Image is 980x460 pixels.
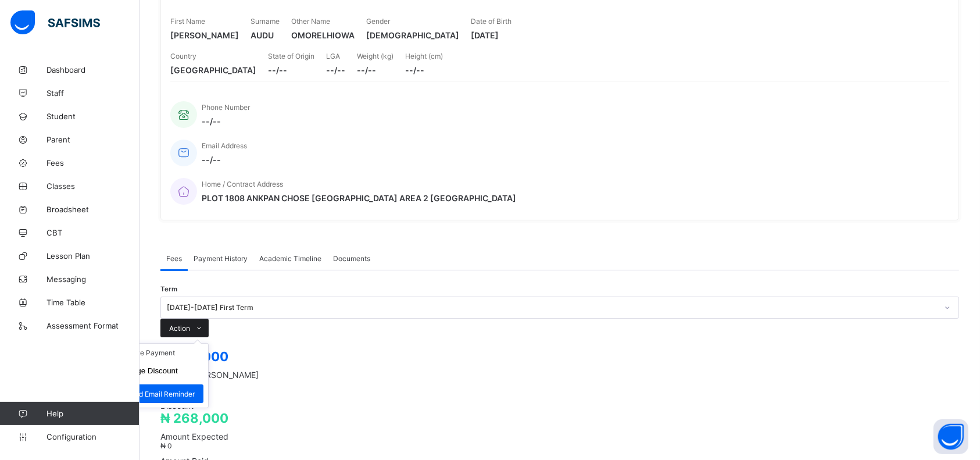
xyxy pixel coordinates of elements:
span: Weight (kg) [357,52,394,60]
span: PLOT 1808 ANKPAN CHOSE [GEOGRAPHIC_DATA] AREA 2 [GEOGRAPHIC_DATA] [202,193,516,203]
span: Phone Number [202,103,250,112]
span: Messaging [47,274,140,284]
li: dropdown-list-item-text-1 [113,362,208,380]
button: Open asap [933,419,968,454]
span: Student [PERSON_NAME] [160,370,959,380]
span: Discount [160,401,959,411]
span: ₦ 268,000 [160,411,228,426]
span: --/-- [357,65,394,75]
span: [DATE] [471,30,512,40]
span: Assessment Format [47,321,140,330]
span: [GEOGRAPHIC_DATA] [170,65,256,75]
span: Student [47,112,140,121]
span: Email Address [202,141,247,150]
span: [PERSON_NAME] [170,30,239,40]
span: --/-- [405,65,443,75]
div: [DATE]-[DATE] First Term [167,304,938,312]
span: --/-- [202,155,247,165]
span: Country [170,52,196,60]
span: Staff [47,88,140,98]
span: AUDU [251,30,280,40]
span: OMORELHIOWA [291,30,355,40]
span: --/-- [326,65,345,75]
span: Send Email Reminder [126,390,195,398]
span: Payment History [194,254,248,263]
span: --/-- [202,116,250,126]
span: Dashboard [47,65,140,74]
li: dropdown-list-item-text-2 [113,380,208,408]
span: Term [160,285,177,293]
span: Fees [166,254,182,263]
span: Action [169,324,190,333]
span: Configuration [47,432,139,441]
span: Broadsheet [47,205,140,214]
span: Documents [333,254,370,263]
span: Help [47,409,139,418]
button: Manage Discount [117,366,178,375]
span: First Name [170,17,205,26]
span: Other Name [291,17,330,26]
span: Parent [47,135,140,144]
span: Fees [47,158,140,167]
span: CBT [47,228,140,237]
span: [DEMOGRAPHIC_DATA] [366,30,459,40]
li: dropdown-list-item-text-0 [113,344,208,362]
span: LGA [326,52,340,60]
span: ₦ 0 [160,441,172,450]
span: Home / Contract Address [202,180,283,188]
span: Date of Birth [471,17,512,26]
span: Amount Expected [160,432,959,441]
span: Gender [366,17,390,26]
span: Academic Timeline [259,254,321,263]
span: Surname [251,17,280,26]
img: safsims [10,10,100,35]
span: Classes [47,181,140,191]
span: Time Table [47,298,140,307]
span: Height (cm) [405,52,443,60]
span: State of Origin [268,52,314,60]
span: Lesson Plan [47,251,140,261]
span: --/-- [268,65,314,75]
